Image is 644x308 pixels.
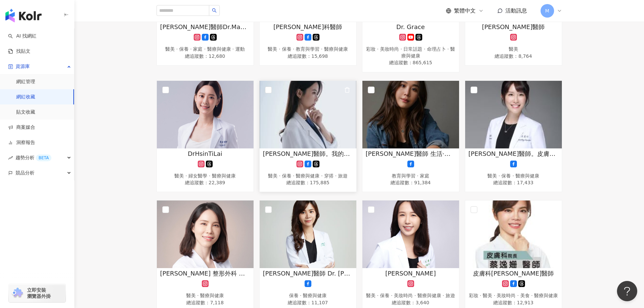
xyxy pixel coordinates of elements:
div: 醫美 · 保養 · 教育與學習 · 醫療與健康 [263,46,353,53]
span: [PERSON_NAME]醫師。皮膚科的生活內涵。 [469,149,558,158]
span: search [212,8,217,13]
span: 總追蹤數 ： 12,913 [469,299,558,306]
span: 資源庫 [16,59,30,74]
a: searchAI 找網紅 [8,33,37,40]
span: 總追蹤數 ： 91,384 [366,179,456,186]
span: 皮膚科[PERSON_NAME]醫師 [473,269,554,278]
a: chrome extension立即安裝 瀏覽器外掛 [9,284,66,302]
a: 網紅管理 [16,78,35,85]
div: BETA [36,155,51,161]
img: logo [5,9,42,22]
div: 醫美 · 醫療與健康 [160,292,250,299]
div: 醫美 · 婦女醫學 · 醫療與健康 [160,173,250,180]
a: 貼文收藏 [16,109,35,116]
span: 總追蹤數 ： 22,389 [160,179,250,186]
div: 醫美 · 保養 · 美妝時尚 · 醫療與健康 · 旅遊 [366,292,456,299]
div: 醫美 · 保養 · 醫療與健康 [469,173,558,180]
div: 醫美 · 保養 · 醫療與健康 · 穿搭 · 旅遊 [263,173,353,180]
span: [PERSON_NAME]醫師 生活·美學手札 [366,149,456,158]
span: 趨勢分析 [16,150,51,165]
span: rise [8,156,13,160]
span: DrHsinTiLai [188,149,222,158]
div: 保養 · 醫療與健康 [263,292,353,299]
div: 教育與學習 · 家庭 [366,173,456,180]
span: 立即安裝 瀏覽器外掛 [27,287,51,299]
span: 總追蹤數 ： 11,107 [263,299,353,306]
a: 洞察報告 [8,139,35,146]
a: 網紅收藏 [16,94,35,100]
img: chrome extension [11,288,24,299]
img: KOL Avatar [465,81,562,148]
div: 醫美 · 保養 · 家庭 · 醫療與健康 · 運動 [160,46,250,53]
img: KOL Avatar [260,81,356,148]
span: 總追蹤數 ： 17,433 [469,179,558,186]
span: 總追蹤數 ： 175,885 [263,179,353,186]
img: KOL Avatar [362,200,459,268]
span: 總追蹤數 ： 15,698 [263,53,353,60]
div: 醫美 [469,46,558,53]
span: 競品分析 [16,165,34,181]
span: 總追蹤數 ： 7,118 [160,299,250,306]
span: 總追蹤數 ： 8,764 [469,53,558,60]
img: KOL Avatar [157,81,254,148]
span: 繁體中文 [454,7,476,15]
span: [PERSON_NAME]科醫師 [273,23,342,31]
div: 彩妝 · 醫美 · 美妝時尚 · 美食 · 醫療與健康 [469,292,558,299]
img: KOL Avatar [465,200,562,268]
div: 彩妝 · 美妝時尚 · 日常話題 · 命理占卜 · 醫療與健康 [366,46,456,59]
img: KOL Avatar [362,81,459,148]
a: 找貼文 [8,48,30,55]
span: [PERSON_NAME]醫師。我的丸美誌。 [263,149,353,158]
span: [PERSON_NAME]醫師 Dr. [PERSON_NAME]｜溫度。皮膚專科 [263,269,353,278]
iframe: Help Scout Beacon - Open [617,281,637,301]
span: Dr. Grace [396,23,425,31]
img: KOL Avatar [157,200,254,268]
span: [PERSON_NAME]醫師Dr.MandyLin [160,23,250,31]
span: 活動訊息 [505,7,527,14]
span: [PERSON_NAME] 整形外科 醫師 [160,269,250,278]
span: [PERSON_NAME]醫師 [482,23,545,31]
span: 總追蹤數 ： 3,640 [366,299,456,306]
span: [PERSON_NAME] [385,269,436,278]
a: 商案媒合 [8,124,35,131]
span: 總追蹤數 ： 865,615 [366,59,456,66]
img: KOL Avatar [260,200,356,268]
span: 總追蹤數 ： 12,680 [160,53,250,60]
span: M [545,7,549,15]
